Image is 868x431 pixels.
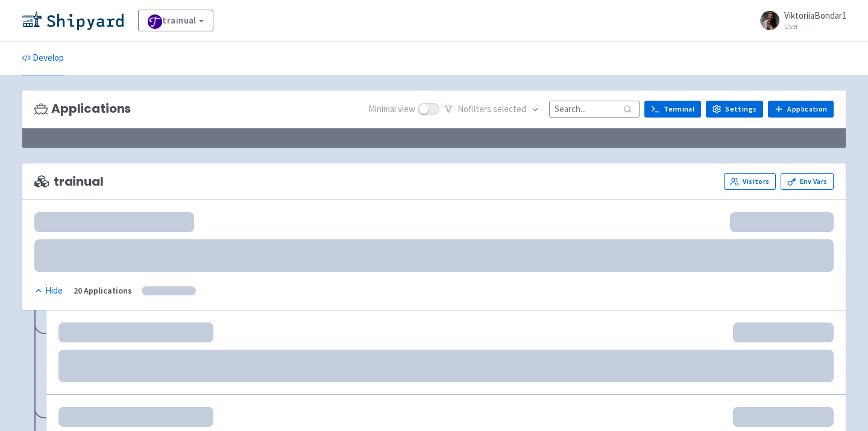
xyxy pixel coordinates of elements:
span: trainual [34,175,104,189]
a: Env Vars [781,173,834,190]
a: Terminal [644,101,701,118]
span: ViktoriiaBondar1 [784,10,846,21]
button: Hide [34,284,64,298]
a: Settings [706,101,763,118]
a: ViktoriiaBondar1 User [753,11,846,30]
input: Search... [549,101,640,117]
span: selected [493,103,526,115]
a: Develop [22,42,64,75]
a: Visitors [724,173,776,190]
small: User [784,22,846,30]
img: Shipyard logo [22,11,124,30]
span: Minimal view [368,102,415,116]
h3: Applications [34,102,131,116]
span: No filter s [458,102,526,116]
div: Hide [34,284,63,298]
a: trainual [138,10,213,31]
a: Application [768,101,834,118]
div: 20 Applications [74,284,132,298]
